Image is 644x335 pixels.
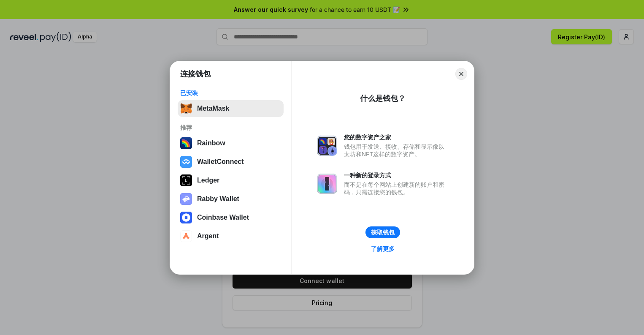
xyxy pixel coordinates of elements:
div: 什么是钱包？ [360,93,406,103]
div: 钱包用于发送、接收、存储和显示像以太坊和NFT这样的数字资产。 [344,143,449,158]
button: Close [455,68,467,80]
div: 一种新的登录方式 [344,172,449,179]
button: Rabby Wallet [178,191,284,207]
div: Ledger [197,177,219,184]
div: 推荐 [180,124,281,131]
button: Rainbow [178,135,284,152]
div: 获取钱包 [371,229,395,236]
button: Coinbase Wallet [178,209,284,226]
button: Argent [178,228,284,245]
div: Coinbase Wallet [197,214,249,221]
div: 已安装 [180,89,281,97]
img: svg+xml,%3Csvg%20xmlns%3D%22http%3A%2F%2Fwww.w3.org%2F2000%2Fsvg%22%20fill%3D%22none%22%20viewBox... [317,136,337,156]
div: Rabby Wallet [197,195,239,203]
img: svg+xml,%3Csvg%20width%3D%22120%22%20height%3D%22120%22%20viewBox%3D%220%200%20120%20120%22%20fil... [180,137,192,149]
button: Ledger [178,172,284,189]
button: WalletConnect [178,153,284,170]
h1: 连接钱包 [180,69,211,79]
img: svg+xml,%3Csvg%20xmlns%3D%22http%3A%2F%2Fwww.w3.org%2F2000%2Fsvg%22%20width%3D%2228%22%20height%3... [180,174,192,186]
div: Argent [197,232,219,240]
div: 而不是在每个网站上创建新的账户和密码，只需连接您的钱包。 [344,181,449,196]
img: svg+xml,%3Csvg%20xmlns%3D%22http%3A%2F%2Fwww.w3.org%2F2000%2Fsvg%22%20fill%3D%22none%22%20viewBox... [180,193,192,205]
button: MetaMask [178,100,284,117]
a: 了解更多 [366,243,400,254]
img: svg+xml,%3Csvg%20width%3D%2228%22%20height%3D%2228%22%20viewBox%3D%220%200%2028%2028%22%20fill%3D... [180,212,192,223]
img: svg+xml,%3Csvg%20width%3D%2228%22%20height%3D%2228%22%20viewBox%3D%220%200%2028%2028%22%20fill%3D... [180,230,192,242]
div: MetaMask [197,105,229,112]
img: svg+xml,%3Csvg%20xmlns%3D%22http%3A%2F%2Fwww.w3.org%2F2000%2Fsvg%22%20fill%3D%22none%22%20viewBox... [317,174,337,194]
div: 您的数字资产之家 [344,133,449,141]
button: 获取钱包 [365,226,400,238]
img: svg+xml,%3Csvg%20width%3D%2228%22%20height%3D%2228%22%20viewBox%3D%220%200%2028%2028%22%20fill%3D... [180,156,192,168]
div: 了解更多 [371,245,395,253]
img: svg+xml,%3Csvg%20fill%3D%22none%22%20height%3D%2233%22%20viewBox%3D%220%200%2035%2033%22%20width%... [180,103,192,114]
div: Rainbow [197,139,225,147]
div: WalletConnect [197,158,244,166]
